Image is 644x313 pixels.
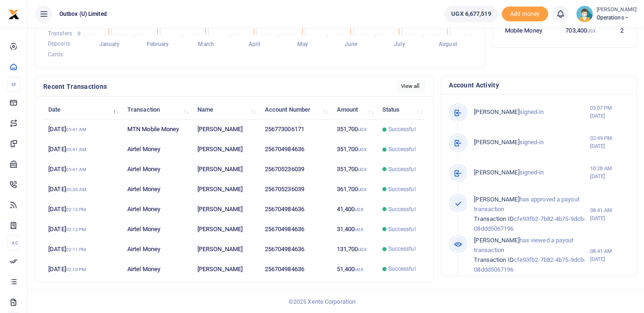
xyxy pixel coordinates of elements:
td: 2 [601,20,629,40]
a: UGX 6,677,519 [444,6,498,22]
small: UGX [355,267,363,272]
td: [DATE] [43,200,122,220]
tspan: August [439,41,457,48]
span: Successful [388,185,416,193]
td: Airtel Money [122,160,192,180]
small: 05:41 AM [66,167,87,172]
th: Account Number: activate to sort column ascending [260,100,332,120]
td: 51,400 [331,259,377,279]
small: 03:07 PM [DATE] [590,104,629,120]
small: UGX [358,147,367,152]
th: Status: activate to sort column ascending [377,100,426,120]
span: Transaction ID [474,215,513,222]
small: 08:41 AM [DATE] [590,247,629,263]
span: Add money [502,7,548,22]
tspan: April [249,41,261,48]
small: UGX [355,207,363,212]
p: signed-in [474,138,590,147]
td: [PERSON_NAME] [192,120,260,140]
span: Cards [48,51,63,58]
span: Successful [388,225,416,233]
span: Transfers [48,30,72,37]
span: [PERSON_NAME] [474,237,519,244]
tspan: May [297,41,308,48]
p: has viewed a payout transaction cfe93fb2-7b82-4b75-9dcb-08ddd5067196 [474,236,590,274]
tspan: February [147,41,169,48]
li: M [7,77,20,92]
small: UGX [358,187,367,192]
td: 41,400 [331,200,377,220]
tspan: June [345,41,358,48]
td: 351,700 [331,120,377,140]
span: Successful [388,145,416,153]
td: [PERSON_NAME] [192,200,260,220]
th: Date: activate to sort column descending [43,100,122,120]
small: UGX [587,28,596,33]
small: 02:49 PM [DATE] [590,134,629,150]
span: UGX 6,677,519 [451,9,491,19]
small: 05:41 AM [66,147,87,152]
img: logo-small [8,9,20,20]
span: Successful [388,125,416,133]
td: 256773006171 [260,120,332,140]
small: 02:10 PM [66,267,86,272]
small: UGX [355,227,363,232]
p: signed-in [474,168,590,178]
button: Close [390,303,400,313]
small: UGX [358,127,367,132]
li: Toup your wallet [502,7,548,22]
td: [PERSON_NAME] [192,140,260,160]
span: Deposits [48,41,70,47]
small: [PERSON_NAME] [597,6,637,14]
td: [PERSON_NAME] [192,239,260,259]
td: 256704984636 [260,259,332,279]
span: [PERSON_NAME] [474,139,519,146]
span: Successful [388,165,416,173]
td: Airtel Money [122,200,192,220]
td: Mobile Money [500,20,555,40]
td: 256704984636 [260,220,332,240]
tspan: July [394,41,405,48]
td: Airtel Money [122,140,192,160]
small: 02:12 PM [66,227,86,232]
td: [DATE] [43,140,122,160]
span: [PERSON_NAME] [474,196,519,203]
span: Transaction ID [474,256,513,263]
small: 05:36 AM [66,187,87,192]
td: [PERSON_NAME] [192,220,260,240]
tspan: January [99,41,120,48]
small: 02:11 PM [66,247,86,252]
span: Outbox (U) Limited [56,10,111,18]
td: [DATE] [43,259,122,279]
a: profile-user [PERSON_NAME] Operations [576,6,637,22]
td: 703,400 [554,20,601,40]
span: [PERSON_NAME] [474,108,519,115]
tspan: March [198,41,214,48]
td: Airtel Money [122,220,192,240]
small: 10:28 AM [DATE] [590,165,629,180]
td: 131,700 [331,239,377,259]
td: [DATE] [43,120,122,140]
td: [DATE] [43,239,122,259]
td: Airtel Money [122,259,192,279]
span: Successful [388,245,416,253]
td: [PERSON_NAME] [192,259,260,279]
td: 351,700 [331,140,377,160]
small: 05:41 AM [66,127,87,132]
td: [DATE] [43,160,122,180]
th: Amount: activate to sort column ascending [331,100,377,120]
small: UGX [358,167,367,172]
h4: Account Activity [449,80,629,90]
td: [PERSON_NAME] [192,160,260,180]
a: Add money [502,10,548,17]
h4: Recent Transactions [43,81,389,92]
td: 256705236039 [260,180,332,200]
td: [DATE] [43,180,122,200]
td: [PERSON_NAME] [192,180,260,200]
td: 31,400 [331,220,377,240]
td: MTN Mobile Money [122,120,192,140]
span: [PERSON_NAME] [474,169,519,176]
td: 256705236039 [260,160,332,180]
tspan: 0 [78,31,80,37]
small: 08:41 AM [DATE] [590,206,629,222]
